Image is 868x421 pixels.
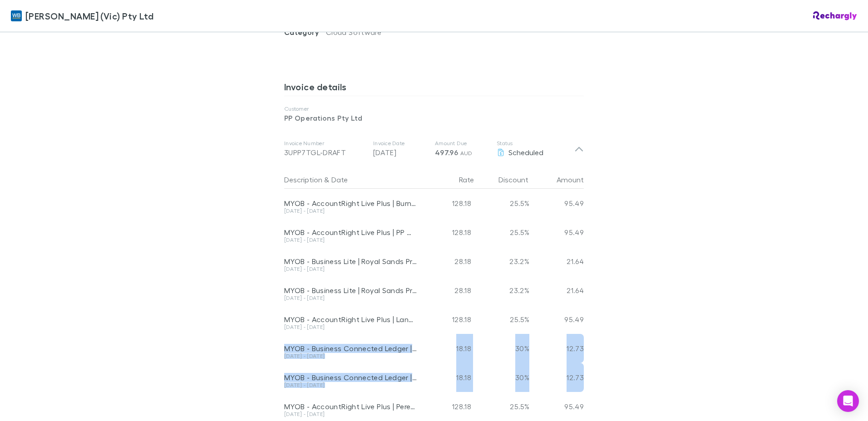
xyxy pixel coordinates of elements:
div: 95.49 [529,305,584,334]
h3: Invoice details [284,81,584,96]
div: 25.5% [475,392,529,421]
div: 18.18 [420,363,475,392]
div: MYOB - AccountRight Live Plus | Burnley Properties Pty Ltd [284,199,417,208]
div: 18.18 [420,334,475,363]
span: AUD [460,150,473,157]
div: 28.18 [420,276,475,305]
div: 30% [475,334,529,363]
div: [DATE] - [DATE] [284,411,417,417]
div: 128.18 [420,189,475,218]
p: PP Operations Pty Ltd [284,113,584,123]
span: 497.96 [435,148,458,157]
div: MYOB - AccountRight Live Plus | Langrok Properties Pty Ltd [284,315,417,324]
div: [DATE] - [DATE] [284,324,417,330]
img: Rechargly Logo [813,11,857,20]
div: 25.5% [475,189,529,218]
div: [DATE] - [DATE] [284,295,417,301]
p: Invoice Date [373,140,428,147]
div: 23.2% [475,247,529,276]
span: Category [284,28,326,37]
p: Invoice Number [284,140,366,147]
div: Open Intercom Messenger [837,390,859,412]
div: 30% [475,363,529,392]
div: MYOB - Business Connected Ledger | Loxy Holdings Trust [284,373,417,382]
div: [DATE] - [DATE] [284,266,417,272]
span: [PERSON_NAME] (Vic) Pty Ltd [25,9,153,23]
p: Status [497,140,574,147]
div: 25.5% [475,305,529,334]
div: [DATE] - [DATE] [284,208,417,214]
div: 128.18 [420,305,475,334]
div: 128.18 [420,392,475,421]
div: [DATE] - [DATE] [284,353,417,359]
div: MYOB - Business Lite | Royal Sands Properties Pty Ltd [284,286,417,295]
div: 21.64 [529,276,584,305]
div: 25.5% [475,218,529,247]
button: Date [331,171,348,189]
div: 28.18 [420,247,475,276]
div: 128.18 [420,218,475,247]
div: 12.73 [529,334,584,363]
div: 21.64 [529,247,584,276]
div: MYOB - AccountRight Live Plus | PP Operations Pty Ltd [284,228,417,237]
button: Description [284,171,322,189]
div: [DATE] - [DATE] [284,237,417,243]
div: [DATE] - [DATE] [284,382,417,388]
div: 23.2% [475,276,529,305]
img: William Buck (Vic) Pty Ltd's Logo [11,10,22,21]
div: 95.49 [529,189,584,218]
div: MYOB - Business Connected Ledger | Bolido Pty Ltd [284,344,417,353]
div: 95.49 [529,218,584,247]
span: Scheduled [508,148,543,157]
p: Customer [284,105,584,113]
div: & [284,171,417,189]
p: [DATE] [373,147,428,158]
div: MYOB - AccountRight Live Plus | Peregrine Projects Trust [284,402,417,411]
div: Invoice Number3UPP7TGL-DRAFTInvoice Date[DATE]Amount Due497.96 AUDStatusScheduled [277,131,591,167]
div: MYOB - Business Lite | Royal Sands Properties Pty Ltd [284,257,417,266]
div: 95.49 [529,392,584,421]
div: 12.73 [529,363,584,392]
p: Amount Due [435,140,489,147]
div: 3UPP7TGL-DRAFT [284,147,366,158]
